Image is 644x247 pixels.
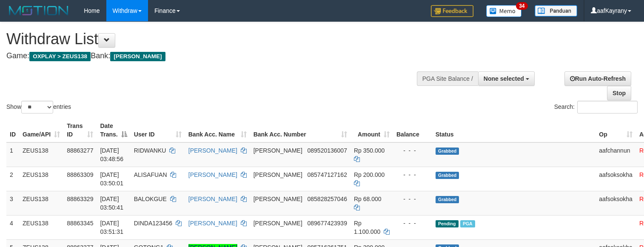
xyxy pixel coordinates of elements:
[250,118,350,142] th: Bank Acc. Number: activate to sort column ascending
[188,196,237,202] a: [PERSON_NAME]
[535,5,577,17] img: panduan.png
[596,167,636,191] td: aafsoksokha
[254,220,302,227] span: [PERSON_NAME]
[478,71,535,86] button: None selected
[354,171,385,178] span: Rp 200.000
[354,147,385,154] span: Rp 350.000
[393,118,432,142] th: Balance
[134,196,167,202] span: BALOKGUE
[486,5,522,17] img: Button%20Memo.svg
[67,196,93,202] span: 88863329
[307,220,347,227] span: Copy 089677423939 to clipboard
[100,220,123,235] span: [DATE] 03:51:31
[185,118,250,142] th: Bank Acc. Name: activate to sort column ascending
[431,5,473,17] img: Feedback.jpg
[460,220,475,227] span: Marked by aafkaynarin
[436,220,459,227] span: Pending
[254,196,302,202] span: [PERSON_NAME]
[29,52,91,61] span: OXPLAY > ZEUS138
[6,191,19,215] td: 3
[254,171,302,178] span: [PERSON_NAME]
[596,142,636,167] td: aafchannun
[436,172,459,179] span: Grabbed
[100,171,123,187] span: [DATE] 03:50:01
[554,101,638,114] label: Search:
[67,220,93,227] span: 88863345
[417,71,478,86] div: PGA Site Balance /
[67,171,93,178] span: 88863309
[564,71,631,86] a: Run Auto-Refresh
[354,220,380,235] span: Rp 1.100.000
[97,118,130,142] th: Date Trans.: activate to sort column descending
[307,171,347,178] span: Copy 085747127162 to clipboard
[396,219,429,227] div: - - -
[354,196,382,202] span: Rp 68.000
[6,4,71,17] img: MOTION_logo.png
[134,220,172,227] span: DINDA123456
[100,147,123,162] span: [DATE] 03:48:56
[436,148,459,155] span: Grabbed
[188,147,237,154] a: [PERSON_NAME]
[6,31,421,48] h1: Withdraw List
[63,118,97,142] th: Trans ID: activate to sort column ascending
[134,171,167,178] span: ALISAFUAN
[131,118,185,142] th: User ID: activate to sort column ascending
[19,118,63,142] th: Game/API: activate to sort column ascending
[67,147,93,154] span: 88863277
[396,170,429,179] div: - - -
[188,171,237,178] a: [PERSON_NAME]
[596,191,636,215] td: aafsoksokha
[436,196,459,203] span: Grabbed
[21,101,53,114] select: Showentries
[307,196,347,202] span: Copy 085828257046 to clipboard
[110,52,165,61] span: [PERSON_NAME]
[19,215,63,239] td: ZEUS138
[516,2,527,10] span: 34
[607,86,631,100] a: Stop
[19,191,63,215] td: ZEUS138
[596,118,636,142] th: Op: activate to sort column ascending
[6,118,19,142] th: ID
[396,195,429,203] div: - - -
[19,167,63,191] td: ZEUS138
[432,118,596,142] th: Status
[254,147,302,154] span: [PERSON_NAME]
[6,52,421,60] h4: Game: Bank:
[484,75,524,82] span: None selected
[307,147,347,154] span: Copy 089520136007 to clipboard
[100,196,123,211] span: [DATE] 03:50:41
[6,215,19,239] td: 4
[6,101,71,114] label: Show entries
[6,142,19,167] td: 1
[396,146,429,155] div: - - -
[6,167,19,191] td: 2
[19,142,63,167] td: ZEUS138
[350,118,393,142] th: Amount: activate to sort column ascending
[134,147,166,154] span: RIDWANKU
[188,220,237,227] a: [PERSON_NAME]
[577,101,638,114] input: Search:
